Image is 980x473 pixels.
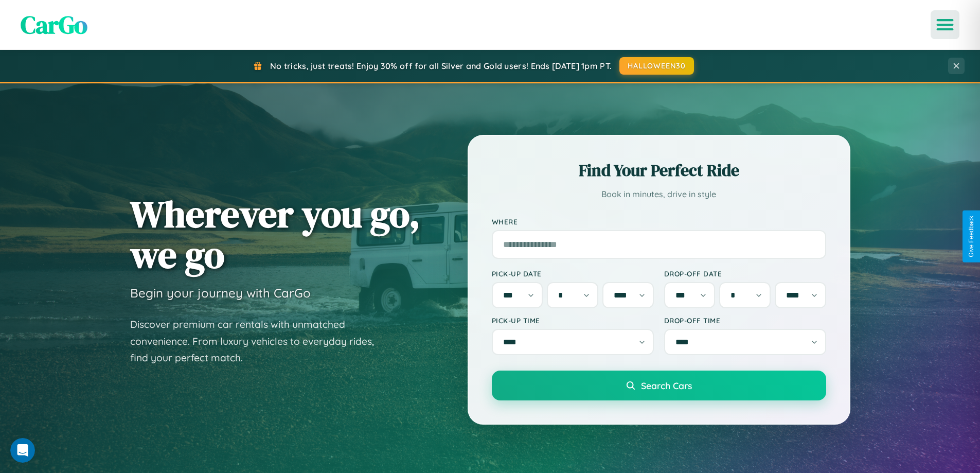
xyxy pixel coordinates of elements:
[10,438,35,463] iframe: Intercom live chat
[130,316,387,366] p: Discover premium car rentals with unmatched convenience. From luxury vehicles to everyday rides, ...
[968,216,975,257] div: Give Feedback
[270,61,612,71] span: No tricks, just treats! Enjoy 30% off for all Silver and Gold users! Ends [DATE] 1pm PT.
[931,10,959,39] button: Open menu
[664,269,826,278] label: Drop-off Date
[641,380,692,391] span: Search Cars
[492,159,826,182] h2: Find Your Perfect Ride
[492,371,826,400] button: Search Cars
[619,57,694,75] button: HALLOWEEN30
[492,316,654,325] label: Pick-up Time
[21,8,87,42] span: CarGo
[492,269,654,278] label: Pick-up Date
[130,285,311,301] h3: Begin your journey with CarGo
[492,187,826,202] p: Book in minutes, drive in style
[492,217,826,226] label: Where
[664,316,826,325] label: Drop-off Time
[130,194,420,275] h1: Wherever you go, we go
